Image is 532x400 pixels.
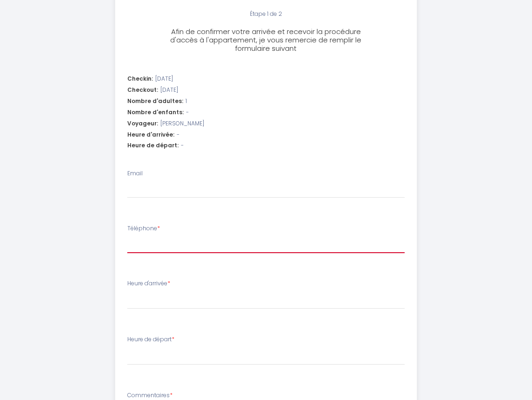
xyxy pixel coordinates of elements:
span: Étape 1 de 2 [250,10,282,18]
span: Afin de confirmer votre arrivée et recevoir la procédure d'accès à l'appartement, je vous remerci... [170,27,361,53]
span: [PERSON_NAME] [160,119,204,128]
label: Email [127,169,143,178]
label: Commentaires [127,391,173,400]
span: [DATE] [160,86,178,95]
span: - [181,141,184,150]
span: Heure de départ: [127,141,179,150]
span: Heure d'arrivée: [127,131,174,139]
span: Voyageur: [127,119,158,128]
span: - [177,131,180,139]
label: Heure de départ [127,335,174,344]
span: Checkout: [127,86,158,95]
span: [DATE] [155,75,173,83]
span: Nombre d'adultes: [127,97,183,106]
label: Téléphone [127,224,160,233]
span: 1 [186,97,187,106]
span: Checkin: [127,75,153,83]
span: - [186,108,189,117]
span: Nombre d'enfants: [127,108,184,117]
label: Heure d'arrivée [127,279,170,288]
